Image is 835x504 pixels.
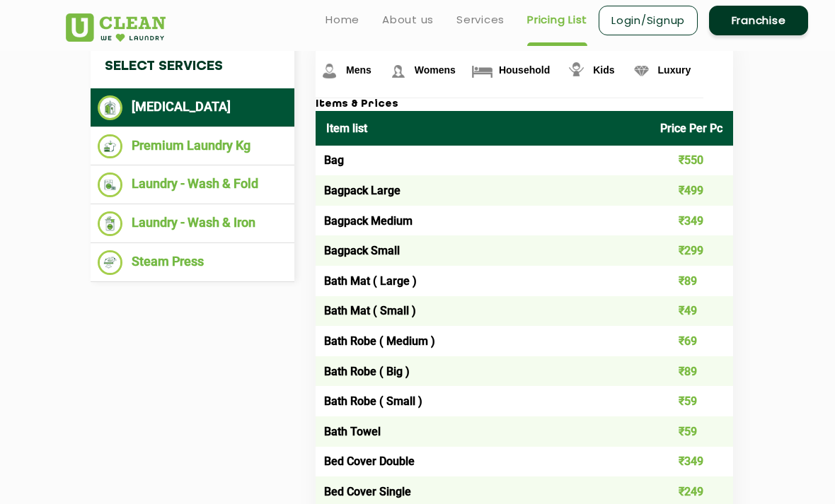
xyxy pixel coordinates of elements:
td: ₹49 [650,296,733,327]
img: Steam Press [98,250,122,275]
td: ₹69 [650,326,733,356]
li: Laundry - Wash & Fold [98,172,287,197]
td: Bath Robe ( Medium ) [316,326,650,356]
img: Premium Laundry Kg [98,134,122,159]
td: Bag [316,146,650,176]
a: Services [456,11,505,28]
img: Womens [386,59,410,83]
img: Laundry - Wash & Fold [98,172,122,197]
a: Home [326,11,359,28]
li: Laundry - Wash & Iron [98,211,287,236]
span: Mens [346,64,372,76]
td: Bath Towel [316,416,650,447]
span: Womens [415,64,456,76]
img: Household [470,59,495,83]
a: About us [382,11,434,28]
td: ₹349 [650,447,733,477]
th: Item list [316,111,650,146]
a: Login/Signup [599,6,698,35]
td: Bagpack Small [316,235,650,266]
td: Bagpack Large [316,175,650,206]
img: Kids [564,59,589,83]
th: Price Per Pc [650,111,733,146]
h4: Select Services [91,45,294,88]
td: ₹59 [650,416,733,447]
h3: Items & Prices [316,98,733,111]
li: Steam Press [98,250,287,275]
img: Luxury [629,59,654,83]
td: ₹59 [650,386,733,416]
td: ₹89 [650,266,733,296]
img: UClean Laundry and Dry Cleaning [66,13,166,42]
span: Luxury [658,64,691,76]
img: Laundry - Wash & Iron [98,211,122,236]
td: ₹349 [650,206,733,236]
td: Bagpack Medium [316,206,650,236]
td: Bath Mat ( Large ) [316,266,650,296]
td: ₹299 [650,235,733,266]
td: ₹89 [650,356,733,387]
li: Premium Laundry Kg [98,134,287,159]
td: ₹499 [650,175,733,206]
td: Bath Mat ( Small ) [316,296,650,327]
a: Pricing List [527,11,587,28]
li: [MEDICAL_DATA] [98,95,287,120]
td: ₹550 [650,146,733,176]
a: Franchise [709,6,808,35]
img: Dry Cleaning [98,95,122,120]
td: Bath Robe ( Big ) [316,356,650,387]
span: Household [499,64,550,76]
span: Kids [593,64,614,76]
td: Bath Robe ( Small ) [316,386,650,416]
img: Mens [317,59,342,83]
td: Bed Cover Double [316,447,650,477]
